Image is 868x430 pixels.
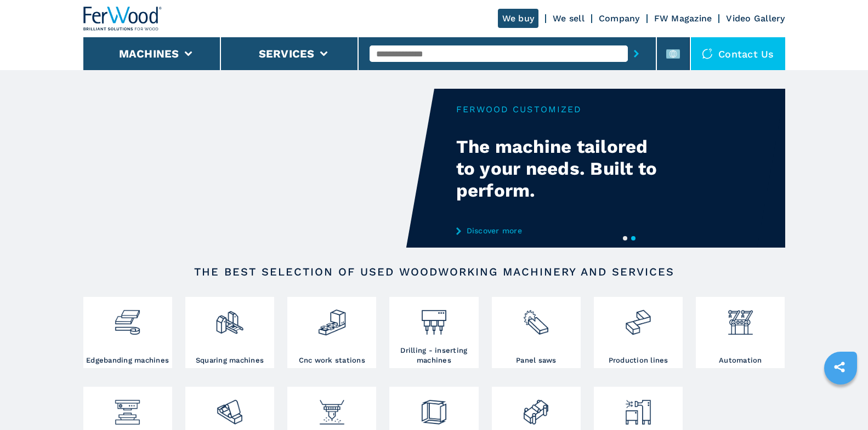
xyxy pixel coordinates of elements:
a: Drilling - inserting machines [389,297,478,368]
h3: Panel saws [516,356,557,365]
img: sezionatrici_2.png [521,300,551,337]
a: Automation [696,297,785,368]
h3: Cnc work stations [299,356,365,365]
img: Ferwood [83,7,162,31]
img: Contact us [702,48,713,59]
a: Video Gallery [726,13,785,24]
img: lavorazione_porte_finestre_2.png [521,389,551,427]
img: centro_di_lavoro_cnc_2.png [317,300,347,337]
a: Discover more [456,226,671,235]
h3: Edgebanding machines [86,356,169,365]
button: Machines [119,47,179,60]
img: verniciatura_1.png [317,389,347,427]
button: 2 [631,236,636,240]
button: Services [259,47,315,60]
a: FW Magazine [654,13,712,24]
a: Edgebanding machines [83,297,172,368]
button: 1 [623,236,627,240]
div: Contact us [691,37,785,70]
h3: Automation [719,356,762,365]
img: linee_di_produzione_2.png [623,300,653,337]
img: squadratrici_2.png [215,300,244,337]
img: montaggio_imballaggio_2.png [419,389,449,427]
iframe: Chat [821,381,860,422]
img: pressa-strettoia.png [113,389,142,427]
a: sharethis [826,353,853,381]
a: Panel saws [492,297,581,368]
h3: Squaring machines [196,356,264,365]
img: levigatrici_2.png [215,389,244,427]
button: submit-button [628,41,645,66]
img: automazione.png [726,300,755,337]
a: Cnc work stations [287,297,376,368]
a: Squaring machines [185,297,274,368]
h2: The best selection of used woodworking machinery and services [118,265,750,278]
img: bordatrici_1.png [113,300,142,337]
a: We buy [498,9,539,28]
h3: Drilling - inserting machines [392,346,475,365]
a: We sell [553,13,585,24]
img: foratrici_inseritrici_2.png [419,300,449,337]
a: Production lines [594,297,683,368]
video: Your browser does not support the video tag. [83,89,434,248]
h3: Production lines [609,356,668,365]
img: aspirazione_1.png [623,389,653,427]
a: Company [599,13,640,24]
